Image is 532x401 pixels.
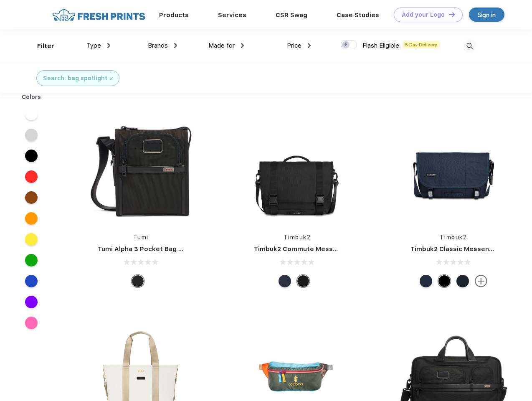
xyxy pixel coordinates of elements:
div: Filter [37,41,54,51]
img: desktop_search.svg [463,39,476,53]
a: Timbuk2 [440,234,467,241]
img: func=resize&h=266 [398,114,509,225]
img: dropdown.png [241,43,244,48]
img: dropdown.png [174,43,177,48]
div: Search: bag spotlight [43,74,107,83]
div: Eco Monsoon [456,275,469,287]
a: Timbuk2 Classic Messenger Bag [410,245,514,253]
span: Made for [208,42,235,49]
span: 5 Day Delivery [403,41,440,48]
a: Products [159,11,189,19]
span: Brands [148,42,168,49]
a: Timbuk2 Commute Messenger Bag [254,245,366,253]
span: Price [287,42,301,49]
div: Add your Logo [402,11,445,18]
img: filter_cancel.svg [110,77,113,80]
div: Eco Black [438,275,451,287]
a: Sign in [469,8,504,22]
a: Tumi Alpha 3 Pocket Bag Small [98,245,195,253]
div: Sign in [478,10,496,20]
img: func=resize&h=266 [85,114,196,225]
div: Eco Nautical [420,275,432,287]
div: Eco Nautical [279,275,291,287]
img: func=resize&h=266 [241,114,352,225]
span: Flash Eligible [362,42,399,49]
div: Eco Black [297,275,309,287]
span: Type [86,42,101,49]
a: Tumi [133,234,149,241]
img: dropdown.png [308,43,311,48]
img: fo%20logo%202.webp [50,8,148,22]
img: dropdown.png [107,43,110,48]
img: DT [449,12,455,17]
div: Colors [15,93,48,102]
a: Timbuk2 [284,234,311,241]
div: Black [132,275,144,287]
img: more.svg [475,275,487,287]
